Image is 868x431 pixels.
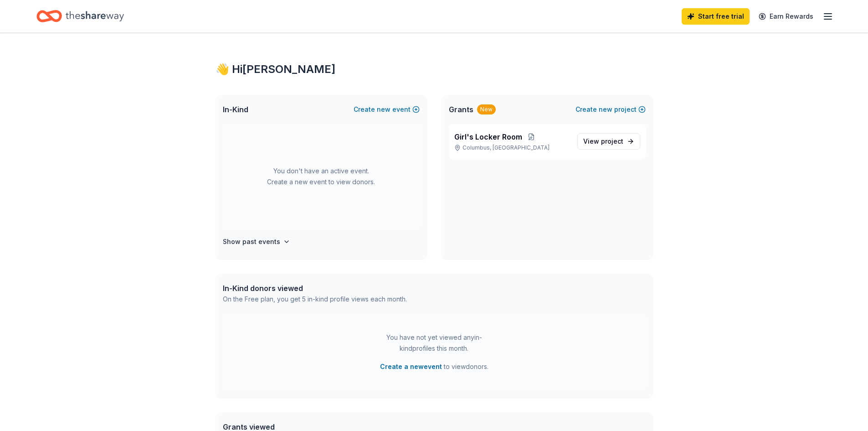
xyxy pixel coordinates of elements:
[216,62,653,77] div: 👋 Hi [PERSON_NAME]
[575,104,646,115] button: Createnewproject
[223,236,280,247] h4: Show past events
[223,283,407,294] div: In-Kind donors viewed
[599,104,612,115] span: new
[380,361,488,372] span: to view donors .
[682,8,750,25] a: Start free trial
[36,5,124,27] a: Home
[380,361,442,372] button: Create a newevent
[223,294,407,305] div: On the Free plan, you get 5 in-kind profile views each month.
[377,332,491,354] div: You have not yet viewed any in-kind profiles this month.
[601,137,623,145] span: project
[577,133,640,150] a: View project
[753,8,819,25] a: Earn Rewards
[449,104,473,115] span: Grants
[377,104,390,115] span: new
[223,124,420,229] div: You don't have an active event. Create a new event to view donors.
[454,144,570,151] p: Columbus, [GEOGRAPHIC_DATA]
[354,104,420,115] button: Createnewevent
[583,136,623,147] span: View
[454,131,522,142] span: Girl's Locker Room
[477,104,496,114] div: New
[223,104,248,115] span: In-Kind
[223,236,290,247] button: Show past events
